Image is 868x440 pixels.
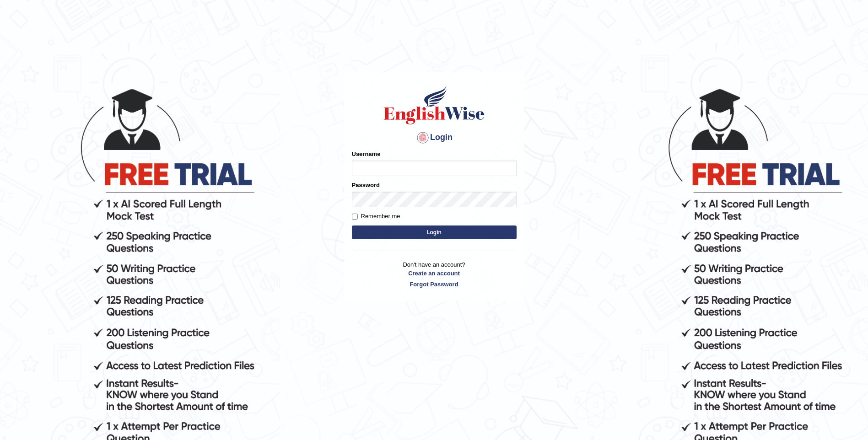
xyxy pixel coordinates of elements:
[352,260,517,289] p: Don't have an account?
[352,130,517,145] h4: Login
[352,280,517,289] a: Forgot Password
[352,150,381,158] label: Username
[352,225,517,239] button: Login
[352,181,380,189] label: Password
[382,85,486,126] img: Logo of English Wise sign in for intelligent practice with AI
[352,269,517,278] a: Create an account
[352,212,400,221] label: Remember me
[352,214,358,220] input: Remember me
